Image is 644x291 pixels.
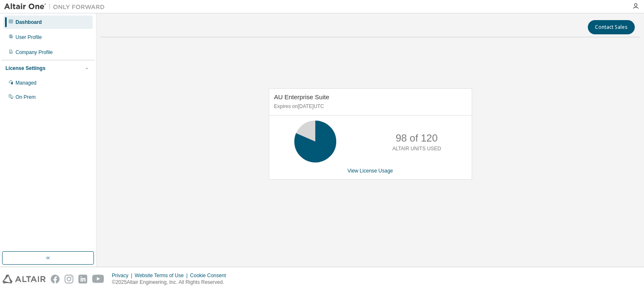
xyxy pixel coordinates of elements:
img: instagram.svg [65,275,73,283]
p: © 2025 Altair Engineering, Inc. All Rights Reserved. [112,279,231,286]
img: facebook.svg [51,275,60,283]
button: Contact Sales [588,20,635,34]
div: On Prem [16,94,36,100]
div: Dashboard [16,19,42,26]
div: Privacy [112,272,135,279]
div: Managed [16,80,36,86]
img: Altair One [4,3,109,11]
div: User Profile [16,34,42,41]
div: Cookie Consent [190,272,231,279]
a: View License Usage [348,168,393,174]
div: License Settings [5,65,45,72]
p: Expires on [DATE] UTC [274,103,465,110]
p: ALTAIR UNITS USED [392,145,441,152]
div: Website Terms of Use [135,272,190,279]
img: altair_logo.svg [3,275,46,283]
p: 98 of 120 [396,131,438,145]
div: Company Profile [16,49,53,56]
img: linkedin.svg [78,275,87,283]
span: AU Enterprise Suite [274,93,330,100]
img: youtube.svg [92,275,104,283]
